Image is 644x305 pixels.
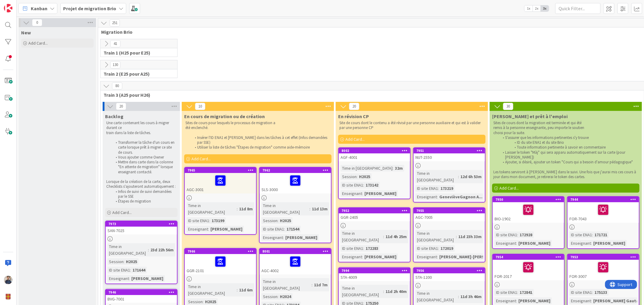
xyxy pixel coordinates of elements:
[495,297,516,304] div: Enseignant
[203,298,218,305] div: H2025
[191,145,331,150] li: Utiliser la liste de tâches "Étapes de migration" comme aide-mémoire
[185,254,256,275] div: GGR-2101
[4,4,12,12] img: Visit kanbanzone.com
[555,3,601,14] input: Quick Filter...
[63,5,116,11] b: Projet de migration Brio
[339,213,410,221] div: GGR-2405
[567,196,639,249] a: 7944FOR-7043ID site ENA1:171721Enseignant:[PERSON_NAME]
[416,149,485,153] div: 7951
[493,121,638,125] p: Sites de cours dont la migration est terminée et qui été
[415,170,458,183] div: Time in [GEOGRAPHIC_DATA]
[439,245,455,252] div: 172019
[493,125,638,130] p: remis à la personne enseignante, peu importe le soutien
[517,231,518,238] span: :
[104,92,636,98] span: Train 3 (A25 pour H26)
[184,113,265,119] span: En cours de migration ou de création
[363,245,364,252] span: :
[106,121,176,130] p: Une carte contenant les cours à migrer durant ce
[106,130,176,135] p: train dans la liste de tâches.
[187,168,256,172] div: 7965
[31,5,47,12] span: Kanban
[541,5,549,11] span: 3x
[569,297,591,304] div: Enseignant
[339,268,410,273] div: 7994
[261,234,283,241] div: Enseignant
[593,231,609,238] div: 171721
[185,168,256,193] div: 7965AGC-3001
[107,243,148,256] div: Time in [GEOGRAPHIC_DATA]
[414,273,485,281] div: STA-1200
[364,245,380,252] div: 172283
[105,113,123,119] span: Backlog
[209,217,210,224] span: :
[123,258,124,265] span: :
[492,196,565,249] a: 7950BIO-1902ID site ENA1:172928Enseignant:[PERSON_NAME]
[341,190,362,197] div: Enseignant
[439,185,455,192] div: 173219
[339,208,410,213] div: 7952
[393,165,404,171] div: 32m
[493,254,564,260] div: 7954
[131,267,147,273] div: 171644
[341,269,410,273] div: 7994
[458,293,459,300] span: :
[191,156,211,162] span: Add Card...
[592,231,593,238] span: :
[493,202,564,223] div: BIO-1902
[116,103,126,110] span: 20
[414,148,485,161] div: 7951NUT-2550
[495,240,516,247] div: Enseignant
[260,249,331,254] div: 8001
[262,168,331,172] div: 7962
[499,185,519,191] span: Add Card...
[383,288,384,295] span: :
[533,5,541,11] span: 2x
[495,289,517,296] div: ID site ENA1
[108,290,177,294] div: 7946
[129,275,130,282] span: :
[112,82,122,90] span: 80
[195,103,205,110] span: 10
[383,233,384,240] span: :
[259,167,332,243] a: 7962SLS-3000Time in [GEOGRAPHIC_DATA]:11d 13mSession:H2025ID site ENA1:171544Enseignant:[PERSON_N...
[570,197,639,202] div: 7944
[339,148,410,161] div: 8002AGF-4001
[260,168,331,193] div: 7962SLS-3000
[341,149,410,153] div: 8002
[106,290,177,295] div: 7946
[261,278,312,291] div: Time in [GEOGRAPHIC_DATA]
[568,254,639,280] div: 7953FOR-3007
[493,130,638,135] p: choisi pour la suite.
[413,207,485,263] a: 7955AGC-7005Time in [GEOGRAPHIC_DATA]:11d 23h 33mID site ENA1:172019Enseignant:[PERSON_NAME]-[PER...
[568,202,639,223] div: FOR-7043
[112,199,177,204] li: Étapes de migration
[499,145,639,150] li: Toute information pertinente à savoir en commentaire
[237,287,238,293] span: :
[110,19,120,27] span: 251
[458,173,459,180] span: :
[341,253,362,260] div: Enseignant
[283,234,284,241] span: :
[384,233,408,240] div: 11d 4h 25m
[592,289,593,296] span: :
[105,221,178,284] a: 7973SAN-7025Time in [GEOGRAPHIC_DATA]:23d 22h 56mSession:H2025ID site ENA1:171644Enseignant:[PERS...
[339,121,484,130] p: Site de cours dont le contenu a été révisé par une personne auxiliaire et qui est à valider par u...
[112,160,177,175] li: Mettre dans carte dans la colonne "En attente de migration" lorsque enseignant contacté.
[203,298,203,305] span: :
[568,197,639,223] div: 7944FOR-7043
[278,217,293,224] div: H2025
[261,293,277,300] div: Session
[107,258,123,265] div: Session
[493,197,564,223] div: 7950BIO-1902
[499,150,639,160] li: Laisser le token "Màj" qui sera apparu automatiquement sur la carte (pour [PERSON_NAME])
[260,173,331,193] div: SLS-3000
[187,202,237,215] div: Time in [GEOGRAPHIC_DATA]
[339,148,410,153] div: 8002
[4,276,12,284] img: MW
[21,30,31,36] span: New
[185,249,256,254] div: 7966
[112,140,177,155] li: Transformer la tâche d'un cours en carte lorsque prêt à migrer ce site de cours.
[285,226,301,232] div: 171544
[185,249,256,275] div: 7966GGR-2101
[569,289,592,296] div: ID site ENA1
